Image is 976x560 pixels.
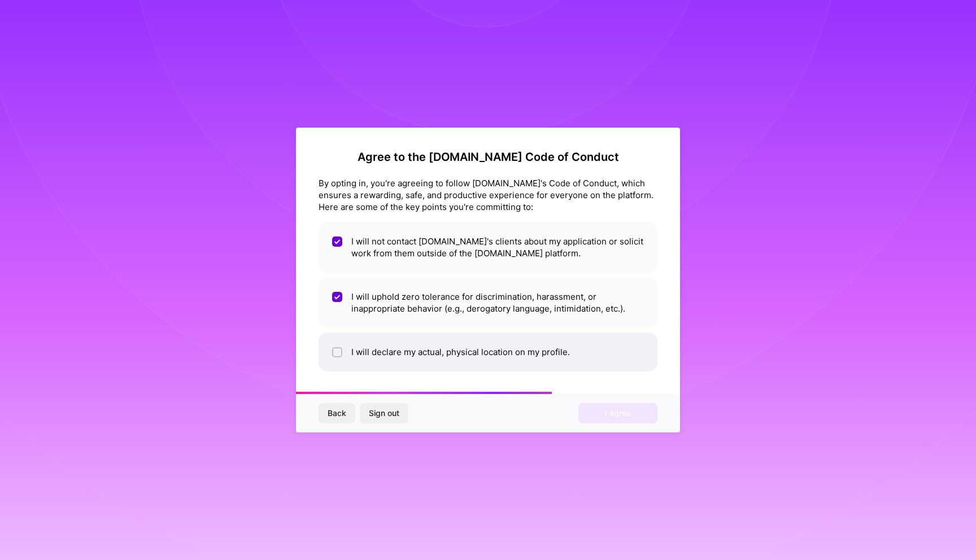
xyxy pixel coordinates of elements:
h2: Agree to the [DOMAIN_NAME] Code of Conduct [319,150,657,164]
li: I will not contact [DOMAIN_NAME]'s clients about my application or solicit work from them outside... [319,222,657,273]
span: Back [328,408,346,419]
button: Back [319,403,355,423]
div: By opting in, you're agreeing to follow [DOMAIN_NAME]'s Code of Conduct, which ensures a rewardin... [319,177,657,213]
span: Sign out [369,408,399,419]
button: Sign out [360,403,408,423]
li: I will uphold zero tolerance for discrimination, harassment, or inappropriate behavior (e.g., der... [319,277,657,328]
li: I will declare my actual, physical location on my profile. [319,333,657,371]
